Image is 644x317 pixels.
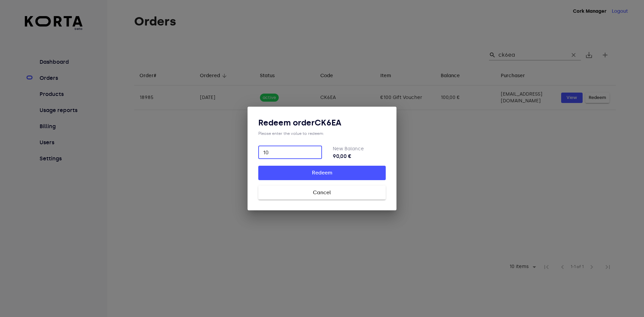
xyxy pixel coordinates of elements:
[258,117,386,128] h3: Redeem order CK6EA
[333,146,364,152] label: New Balance
[333,152,386,160] strong: 90,00 €
[269,188,375,197] span: Cancel
[258,186,386,200] button: Cancel
[258,131,386,136] div: Please enter the value to redeem:
[269,168,375,177] span: Redeem
[258,166,386,180] button: Redeem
